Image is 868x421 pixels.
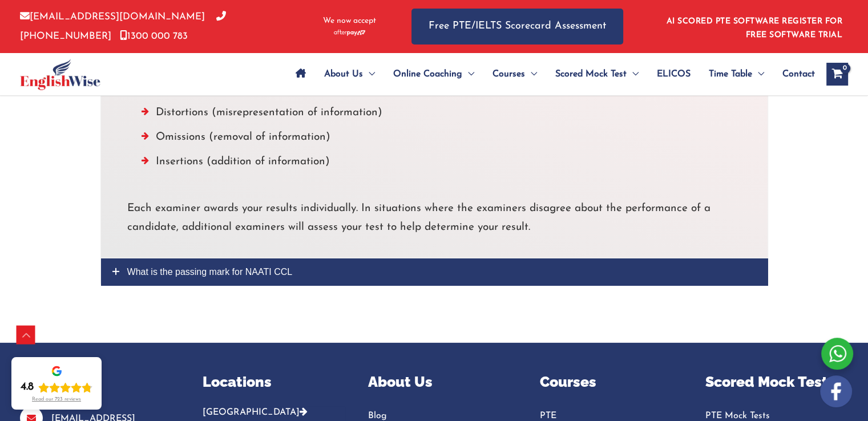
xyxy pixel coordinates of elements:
span: Menu Toggle [363,54,375,94]
span: Online Coaching [393,54,462,94]
a: Time TableMenu Toggle [700,54,773,94]
div: Rating: 4.8 out of 5 [21,380,92,394]
a: Scored Mock TestMenu Toggle [546,54,648,94]
a: Free PTE/IELTS Scorecard Assessment [411,9,623,44]
a: Online CoachingMenu Toggle [384,54,483,94]
a: CoursesMenu Toggle [483,54,546,94]
a: ELICOS [648,54,700,94]
a: About UsMenu Toggle [315,54,384,94]
img: Afterpay-Logo [334,30,365,36]
div: Read our 723 reviews [32,396,81,403]
span: Contact [782,54,815,94]
span: Menu Toggle [627,54,639,94]
span: Menu Toggle [752,54,764,94]
span: Menu Toggle [525,54,537,94]
span: What is the passing mark for NAATI CCL [127,267,293,277]
span: Time Table [709,54,752,94]
span: Scored Mock Test [555,54,627,94]
p: Locations [203,371,345,393]
li: Omissions (removal of information) [142,128,741,152]
span: ELICOS [657,54,691,94]
span: Menu Toggle [462,54,474,94]
span: About Us [324,54,363,94]
img: white-facebook.png [820,375,852,407]
p: Scored Mock Test [705,371,848,393]
div: 4.8 [21,380,34,394]
a: Contact [773,54,815,94]
p: About Us [368,371,511,393]
nav: Site Navigation: Main Menu [286,54,815,94]
span: Courses [492,54,525,94]
a: [EMAIL_ADDRESS][DOMAIN_NAME] [20,12,205,22]
li: Distortions (misrepresentation of information) [142,103,741,128]
span: We now accept [323,15,376,27]
a: What is the passing mark for NAATI CCL [101,258,768,285]
img: cropped-ew-logo [20,59,100,90]
a: View Shopping Cart, empty [826,63,848,86]
li: Insertions (addition of information) [142,152,741,177]
a: AI SCORED PTE SOFTWARE REGISTER FOR FREE SOFTWARE TRIAL [667,17,843,39]
p: Courses [540,371,683,393]
a: [PHONE_NUMBER] [20,12,226,41]
a: 1300 000 783 [120,31,188,41]
aside: Header Widget 1 [660,8,848,45]
p: Each examiner awards your results individually. In situations where the examiners disagree about ... [127,199,741,237]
